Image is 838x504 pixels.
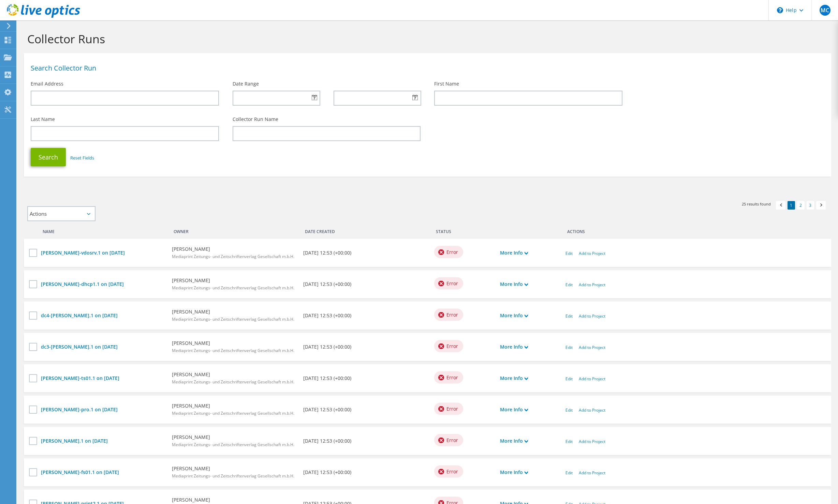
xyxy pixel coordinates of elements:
[31,148,66,166] button: Search
[579,282,605,288] a: Add to Project
[565,470,573,476] a: Edit
[41,312,165,319] a: dc4-[PERSON_NAME].1 on [DATE]
[172,316,294,322] span: Mediaprint Zeitungs- und Zeitschriftenverlag Gesellschaft m.b.H.
[168,225,299,235] div: Owner
[446,437,458,444] span: Error
[172,339,294,347] b: [PERSON_NAME]
[41,406,165,413] a: [PERSON_NAME]-pro.1 on [DATE]
[446,280,458,287] span: Error
[31,65,821,72] h1: Search Collector Run
[500,375,528,382] a: More Info
[233,80,259,87] label: Date Range
[565,282,573,288] a: Edit
[303,249,351,257] b: [DATE] 12:53 (+00:00)
[172,433,294,441] b: [PERSON_NAME]
[303,437,351,445] b: [DATE] 12:53 (+00:00)
[41,375,165,382] a: [PERSON_NAME]-ts01.1 on [DATE]
[434,80,459,87] label: First Name
[41,249,165,257] a: [PERSON_NAME]-vdosrv.1 on [DATE]
[500,249,528,257] a: More Info
[172,379,294,385] span: Mediaprint Zeitungs- und Zeitschriftenverlag Gesellschaft m.b.H.
[565,250,573,256] a: Edit
[579,470,605,476] a: Add to Project
[172,348,294,353] span: Mediaprint Zeitungs- und Zeitschriftenverlag Gesellschaft m.b.H.
[31,116,55,123] label: Last Name
[172,442,294,447] span: Mediaprint Zeitungs- und Zeitschriftenverlag Gesellschaft m.b.H.
[172,465,294,472] b: [PERSON_NAME]
[303,312,351,319] b: [DATE] 12:53 (+00:00)
[446,248,458,256] span: Error
[742,201,771,207] span: 25 results found
[446,311,458,319] span: Error
[303,469,351,476] b: [DATE] 12:53 (+00:00)
[446,342,458,350] span: Error
[579,250,605,256] a: Add to Project
[500,312,528,319] a: More Info
[41,280,165,288] a: [PERSON_NAME]-dhcp1.1 on [DATE]
[303,406,351,413] b: [DATE] 12:53 (+00:00)
[446,405,458,413] span: Error
[579,376,605,382] a: Add to Project
[172,254,294,259] span: Mediaprint Zeitungs- und Zeitschriftenverlag Gesellschaft m.b.H.
[41,437,165,445] a: [PERSON_NAME].1 on [DATE]
[500,280,528,288] a: More Info
[41,343,165,351] a: dc3-[PERSON_NAME].1 on [DATE]
[70,155,94,161] a: Reset Fields
[446,468,458,475] span: Error
[565,407,573,413] a: Edit
[172,277,294,284] b: [PERSON_NAME]
[579,407,605,413] a: Add to Project
[797,201,805,210] a: 2
[27,32,824,46] h1: Collector Runs
[172,371,294,378] b: [PERSON_NAME]
[300,225,431,235] div: Date Created
[446,374,458,381] span: Error
[579,345,605,350] a: Add to Project
[500,469,528,476] a: More Info
[172,245,294,253] b: [PERSON_NAME]
[303,343,351,351] b: [DATE] 12:53 (+00:00)
[172,402,294,410] b: [PERSON_NAME]
[303,280,351,288] b: [DATE] 12:53 (+00:00)
[565,313,573,319] a: Edit
[807,201,814,210] a: 3
[788,201,795,210] a: 1
[38,225,168,235] div: Name
[172,473,294,479] span: Mediaprint Zeitungs- und Zeitschriftenverlag Gesellschaft m.b.H.
[41,469,165,476] a: [PERSON_NAME]-fs01.1 on [DATE]
[500,343,528,351] a: More Info
[431,225,496,235] div: Status
[500,437,528,445] a: More Info
[562,225,824,235] div: Actions
[579,313,605,319] a: Add to Project
[565,376,573,382] a: Edit
[172,308,294,316] b: [PERSON_NAME]
[31,80,63,87] label: Email Address
[172,410,294,416] span: Mediaprint Zeitungs- und Zeitschriftenverlag Gesellschaft m.b.H.
[303,375,351,382] b: [DATE] 12:53 (+00:00)
[500,406,528,413] a: More Info
[172,496,294,504] b: [PERSON_NAME]
[777,7,783,13] svg: \n
[579,439,605,444] a: Add to Project
[565,345,573,350] a: Edit
[820,5,830,16] span: MC
[233,116,278,123] label: Collector Run Name
[565,439,573,444] a: Edit
[172,285,294,291] span: Mediaprint Zeitungs- und Zeitschriftenverlag Gesellschaft m.b.H.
